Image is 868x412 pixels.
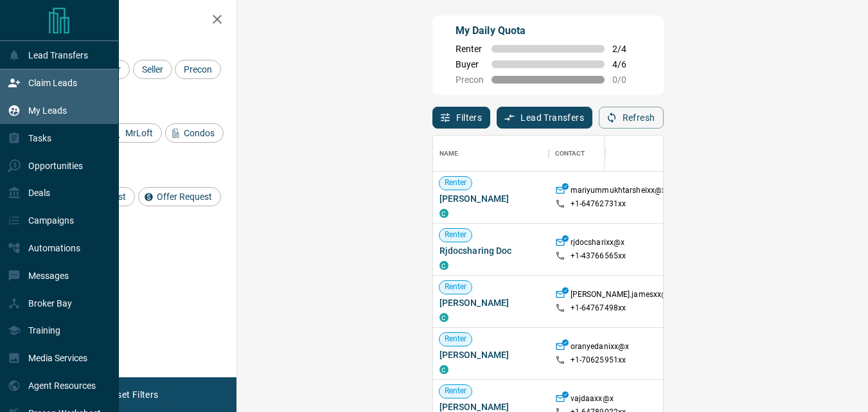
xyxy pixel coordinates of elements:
[571,185,666,199] p: mariyummukhtarsheixx@x
[175,60,221,79] div: Precon
[179,64,217,75] span: Precon
[439,348,542,361] span: [PERSON_NAME]
[133,60,172,79] div: Seller
[456,23,641,39] p: My Daily Quota
[433,136,549,172] div: Name
[497,107,592,129] button: Lead Transfers
[121,128,157,138] span: MrLoft
[138,187,221,206] div: Offer Request
[152,192,217,202] span: Offer Request
[432,107,491,129] button: Filters
[439,136,459,172] div: Name
[571,251,626,262] p: +1- 43766565xx
[41,13,224,28] h2: Filters
[571,341,630,355] p: oranyedanixx@x
[439,334,472,345] span: Renter
[612,75,641,85] span: 0 / 0
[439,229,472,240] span: Renter
[165,123,224,143] div: Condos
[439,365,448,374] div: condos.ca
[456,44,484,54] span: Renter
[439,209,448,218] div: condos.ca
[439,261,448,270] div: condos.ca
[571,303,626,314] p: +1- 64767498xx
[549,136,651,172] div: Contact
[571,199,626,210] p: +1- 64762731xx
[612,44,641,54] span: 2 / 4
[137,64,168,75] span: Seller
[612,59,641,69] span: 4 / 6
[439,177,472,188] span: Renter
[456,59,484,69] span: Buyer
[439,296,542,309] span: [PERSON_NAME]
[599,107,664,129] button: Refresh
[555,136,585,172] div: Contact
[439,386,472,397] span: Renter
[107,123,162,143] div: MrLoft
[98,384,166,406] button: Reset Filters
[439,313,448,322] div: condos.ca
[571,393,614,407] p: vajdaaxx@x
[571,355,626,366] p: +1- 70625951xx
[456,75,484,85] span: Precon
[179,128,219,138] span: Condos
[439,282,472,292] span: Renter
[571,237,625,251] p: rjdocsharixx@x
[439,192,542,205] span: [PERSON_NAME]
[439,244,542,257] span: Rjdocsharing Doc
[571,289,673,303] p: [PERSON_NAME].jamesxx@x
